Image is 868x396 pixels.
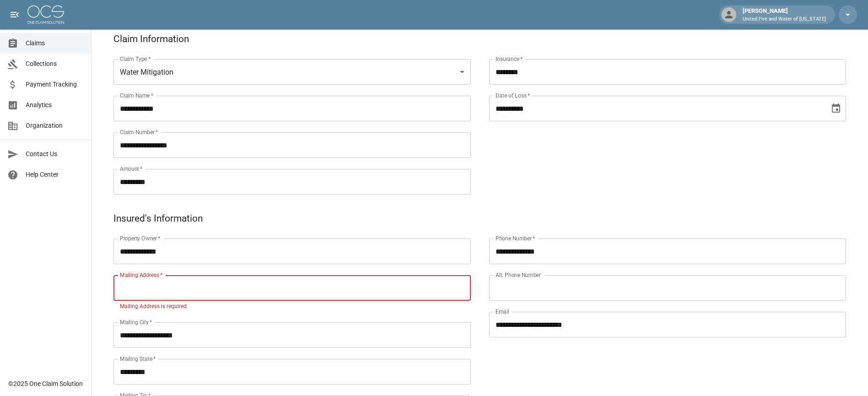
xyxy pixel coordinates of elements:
[827,99,845,118] button: Choose date, selected date is Sep 19, 2025
[496,92,530,99] label: Date of Loss
[120,128,158,136] label: Claim Number
[120,55,151,63] label: Claim Type
[26,80,84,89] span: Payment Tracking
[26,149,84,159] span: Contact Us
[26,59,84,69] span: Collections
[120,271,162,279] label: Mailing Address
[120,355,156,363] label: Mailing State
[26,121,84,130] span: Organization
[743,16,826,23] p: United Fire and Water of [US_STATE]
[496,234,535,242] label: Phone Number
[113,59,471,85] div: Water Mitigation
[5,5,24,24] button: open drawer
[27,5,64,24] img: ocs-logo-white-transparent.png
[120,318,152,326] label: Mailing City
[496,271,541,279] label: Alt. Phone Number
[26,170,84,179] span: Help Center
[120,165,143,173] label: Amount
[120,302,464,311] p: Mailing Address is required.
[120,92,153,99] label: Claim Name
[26,100,84,110] span: Analytics
[496,55,523,63] label: Insurance
[496,308,509,315] label: Email
[8,379,83,388] div: © 2025 One Claim Solution
[739,6,830,23] div: [PERSON_NAME]
[120,234,161,242] label: Property Owner
[26,38,84,48] span: Claims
